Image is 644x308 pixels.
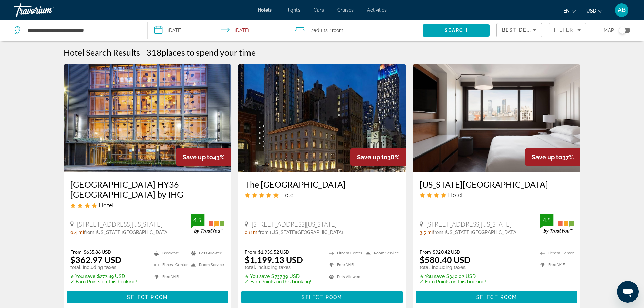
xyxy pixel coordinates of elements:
[84,249,111,255] del: $635.86 USD
[245,179,399,189] a: The [GEOGRAPHIC_DATA]
[532,153,562,161] span: Save up to
[617,281,639,303] iframe: Button to launch messaging window
[245,274,270,279] span: ✮ You save
[362,249,399,257] li: Room Service
[191,214,224,234] img: TrustYou guest rating badge
[416,293,577,300] a: Select Room
[64,64,232,172] img: Crowne Plaza HY36 Midtown Manhattan by IHG
[67,293,228,300] a: Select Room
[70,201,225,209] div: 4 star Hotel
[540,214,574,234] img: TrustYou guest rating badge
[67,291,228,303] button: Select Room
[238,64,406,172] img: The Fifth Avenue Hotel
[151,273,188,281] li: Free WiFi
[420,255,471,265] ins: $580.40 USD
[586,6,603,16] button: Change currency
[420,274,486,279] p: $340.02 USD
[188,249,224,257] li: Pets Allowed
[549,23,586,37] button: Filters
[563,8,570,14] span: en
[502,26,536,34] mat-select: Sort by
[326,261,362,269] li: Free WiFi
[146,47,256,57] h2: 318
[332,28,343,33] span: Room
[127,294,168,300] span: Select Room
[420,279,486,284] p: ✓ Earn Points on this booking!
[613,3,630,17] button: User Menu
[563,6,576,16] button: Change language
[70,279,137,284] p: ✓ Earn Points on this booking!
[328,26,343,35] span: , 1
[586,8,596,14] span: USD
[70,179,225,199] a: [GEOGRAPHIC_DATA] HY36 [GEOGRAPHIC_DATA] by IHG
[537,261,574,269] li: Free WiFi
[540,216,553,224] div: 4.5
[151,261,188,269] li: Fitness Center
[245,265,311,270] p: total, including taxes
[302,294,342,300] span: Select Room
[27,25,137,35] input: Search hotel destination
[241,291,403,303] button: Select Room
[70,274,137,279] p: $272.89 USD
[413,64,581,172] img: New York Marriott Downtown
[151,249,188,257] li: Breakfast
[188,261,224,269] li: Room Service
[314,7,324,13] a: Cars
[618,7,626,14] span: AB
[70,265,137,270] p: total, including taxes
[448,191,462,198] span: Hotel
[337,7,354,13] a: Cruises
[84,230,169,235] span: from [US_STATE][GEOGRAPHIC_DATA]
[258,7,272,13] a: Hotels
[148,20,289,41] button: Select check in and out date
[420,179,574,189] a: [US_STATE][GEOGRAPHIC_DATA]
[245,230,258,235] span: 0.8 mi
[420,191,574,198] div: 4 star Hotel
[162,47,256,57] span: places to spend your time
[99,201,113,209] span: Hotel
[537,249,574,257] li: Fitness Center
[70,255,121,265] ins: $362.97 USD
[191,216,204,224] div: 4.5
[285,7,300,13] a: Flights
[176,148,231,166] div: 43%
[420,274,445,279] span: ✮ You save
[245,279,311,284] p: ✓ Earn Points on this booking!
[502,27,537,33] span: Best Deals
[245,191,399,198] div: 5 star Hotel
[14,1,81,19] a: Travorium
[423,24,490,37] button: Search
[554,27,573,33] span: Filter
[245,249,256,255] span: From
[614,27,630,33] button: Toggle map
[525,148,580,166] div: 37%
[245,274,311,279] p: $737.39 USD
[326,249,362,257] li: Fitness Center
[64,47,140,57] h1: Hotel Search Results
[420,249,431,255] span: From
[70,249,82,255] span: From
[420,265,486,270] p: total, including taxes
[350,148,406,166] div: 38%
[142,47,145,57] span: -
[445,28,468,33] span: Search
[241,293,403,300] a: Select Room
[314,28,328,33] span: Adults
[258,249,289,255] del: $1,936.52 USD
[258,230,343,235] span: from [US_STATE][GEOGRAPHIC_DATA]
[245,255,303,265] ins: $1,199.13 USD
[252,220,337,228] span: [STREET_ADDRESS][US_STATE]
[420,230,433,235] span: 3.5 mi
[70,230,84,235] span: 0.4 mi
[433,249,460,255] del: $920.42 USD
[367,7,387,13] a: Activities
[77,220,162,228] span: [STREET_ADDRESS][US_STATE]
[311,26,328,35] span: 2
[288,20,423,41] button: Travelers: 2 adults, 0 children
